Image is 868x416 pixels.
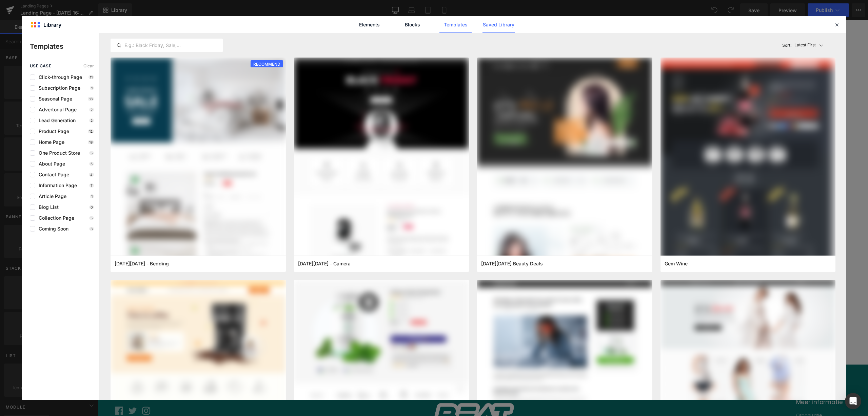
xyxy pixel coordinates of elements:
span: Information Page [35,183,77,188]
p: 1 [90,194,94,198]
span: Gem Wine [665,261,688,267]
span: use case [30,64,51,68]
p: 0 [89,205,94,209]
p: 5 [89,162,94,166]
img: BEAT Cycling Club [333,378,418,413]
span: Seasonal Page [35,96,72,102]
span: Lead Generation [35,118,76,123]
img: 415fe324-69a9-4270-94dc-8478512c9daa.png [660,58,836,292]
p: 4 [89,173,94,177]
p: 11 [88,75,94,79]
p: 2 [89,108,94,112]
p: 12 [88,129,94,133]
a: Doe mee! [699,11,723,20]
span: Product Page [35,129,69,134]
span: Article Page [35,194,66,199]
p: 1 [90,86,94,90]
a: Blocks [396,16,429,33]
button: Meer informatie [698,378,745,386]
span: Subscription Page [35,85,80,91]
a: Over BEAT [593,11,621,20]
span: Clear [83,64,94,68]
p: 3 [89,227,94,231]
a: Explore Template [355,161,416,175]
img: bb39deda-7990-40f7-8e83-51ac06fbe917.png [477,58,652,292]
span: Coming Soon [35,226,68,232]
p: Templates [30,41,99,51]
button: Latest FirstSort:Latest First [780,39,836,52]
p: 2 [89,118,94,123]
span: Black Friday Beauty Deals [481,261,543,267]
span: Sort: [783,43,792,48]
span: Black Friday - Camera [298,261,351,267]
div: Open Intercom Messenger [845,393,861,409]
span: Home Page [35,139,64,145]
a: Templates [439,16,472,33]
p: 7 [89,183,94,188]
a: BEAT Cycling Club [17,7,58,24]
span: One Product Store [35,150,80,156]
a: Saved Library [482,16,515,33]
p: Latest First [794,42,816,48]
span: Collection Page [35,215,74,221]
span: About Page [35,161,65,167]
span: Advertorial Page [35,107,77,112]
p: Start building your page [193,79,578,87]
a: Clubhuis [669,11,691,20]
a: Eerste Team [629,11,661,20]
a: Elements [353,16,386,33]
span: Contact Page [35,172,69,177]
span: Blog List [35,204,59,210]
span: Cyber Monday - Bedding [115,261,169,267]
input: E.g.: Black Friday, Sale,... [111,41,222,49]
a: Organisatie [698,392,724,398]
p: 5 [89,216,94,220]
p: 18 [88,140,94,144]
a: Shop [731,11,744,20]
p: 5 [89,151,94,155]
span: Click-through Page [35,74,82,80]
p: or Drag & Drop elements from left sidebar [193,180,578,185]
p: 18 [88,97,94,101]
span: RECOMMEND [251,60,283,68]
